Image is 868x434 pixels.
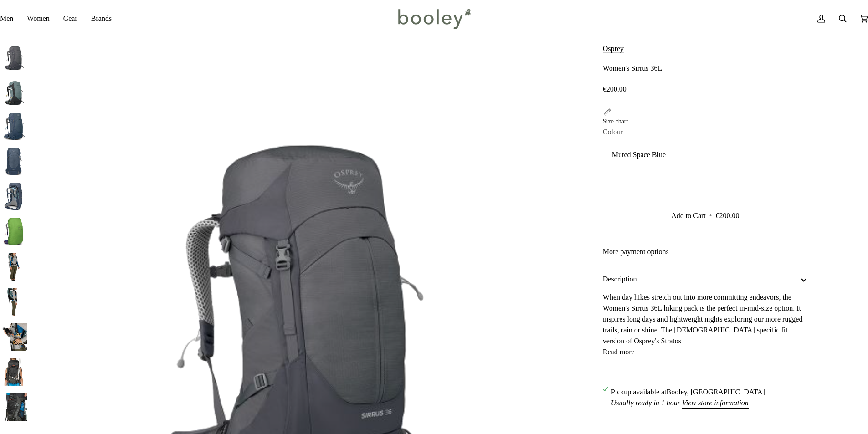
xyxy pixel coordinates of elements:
p: Usually ready in 1 hour [611,398,765,408]
a: More payment options [603,246,808,257]
p: Pickup available at [611,387,765,398]
button: View store information [682,398,749,408]
button: Add to Cart • €200.00 [603,204,808,228]
span: Add to Cart [671,212,706,220]
span: Colour [603,127,623,138]
button: + [635,174,650,195]
span: Gear [63,13,77,24]
span: €200.00 [603,85,627,93]
div: Size chart [603,117,628,126]
input: Quantity [603,174,650,195]
a: Brands [84,5,118,32]
a: Women [20,5,56,32]
img: Booley [394,5,474,32]
span: €200.00 [715,212,739,220]
button: Read more [603,347,635,357]
button: − [603,174,618,195]
span: Brands [91,13,112,24]
button: Muted Space Blue [603,144,808,166]
button: Description [603,266,808,292]
p: When day hikes stretch out into more committing endeavors, the Women's Sirrus 36L hiking pack is ... [603,292,808,347]
span: Women [27,13,49,24]
strong: Booley, [GEOGRAPHIC_DATA] [667,388,765,396]
h1: Women's Sirrus 36L [603,64,662,73]
a: Gear [56,5,84,32]
span: • [708,212,714,220]
a: Osprey [603,45,624,52]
